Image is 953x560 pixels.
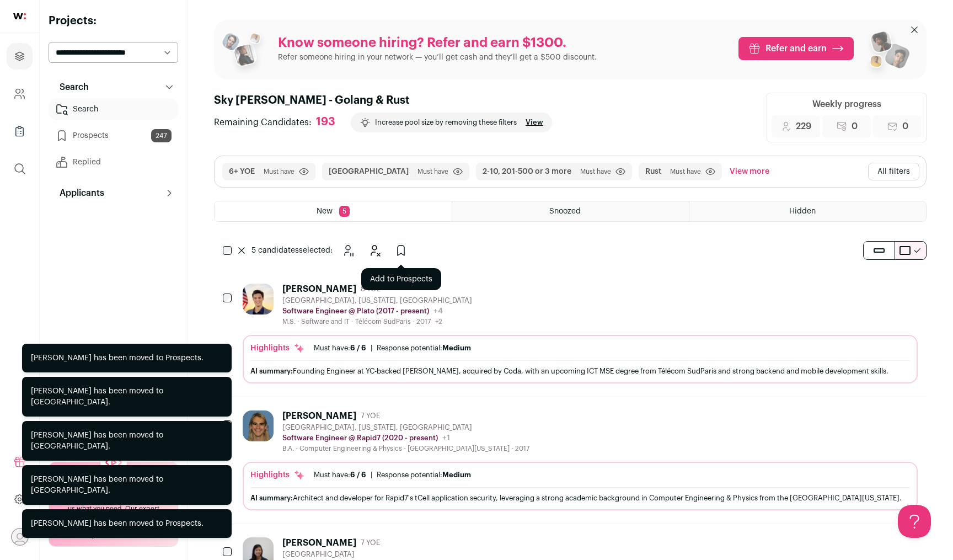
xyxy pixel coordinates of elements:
button: All filters [868,163,919,180]
img: referral_people_group_2-7c1ec42c15280f3369c0665c33c00ed472fd7f6af9dd0ec46c364f9a93ccf9a4.png [863,26,911,79]
a: [PERSON_NAME] 7 YOE [GEOGRAPHIC_DATA], [US_STATE], [GEOGRAPHIC_DATA] Software Engineer @ Rapid7 (... [243,410,918,510]
button: Snooze [337,239,359,262]
span: Remaining Candidates: [214,116,312,129]
button: Search [49,76,178,98]
button: Add to Prospects [390,239,412,262]
div: [PERSON_NAME] has been moved to [GEOGRAPHIC_DATA]. [31,386,223,408]
div: Response potential: [377,471,471,479]
div: [GEOGRAPHIC_DATA] [282,550,519,559]
div: Highlights [250,470,305,481]
span: 247 [151,129,172,142]
div: Add to Prospects [361,268,441,290]
div: Must have: [314,344,366,353]
span: 0 [902,120,908,133]
div: Founding Engineer at YC-backed [PERSON_NAME], acquired by Coda, with an upcoming ICT MSE degree f... [250,365,910,377]
button: Open dropdown [11,528,29,546]
span: 5 candidates [251,247,299,254]
div: [PERSON_NAME] has been moved to [GEOGRAPHIC_DATA]. [31,474,223,496]
div: [PERSON_NAME] [282,284,356,295]
ul: | [314,471,471,479]
span: +4 [433,307,443,315]
p: Applicants [53,186,104,200]
p: Refer someone hiring in your network — you’ll get cash and they’ll get a $500 discount. [278,52,597,63]
div: Architect and developer for Rapid7's tCell application security, leveraging a strong academic bac... [250,492,910,504]
button: View more [727,163,772,180]
span: Must have [580,167,611,176]
span: 6 / 6 [350,471,366,478]
span: Hidden [789,207,816,215]
span: 6 / 6 [350,344,366,351]
button: [GEOGRAPHIC_DATA] [329,166,409,177]
a: Replied [49,151,178,173]
span: Must have [264,167,295,176]
img: referral_people_group_1-3817b86375c0e7f77b15e9e1740954ef64e1f78137dd7e9f4ff27367cb2cd09a.png [221,29,269,77]
span: Medium [442,344,471,351]
div: Response potential: [377,344,471,353]
span: AI summary: [250,494,293,502]
a: [PERSON_NAME] 8 YOE [GEOGRAPHIC_DATA], [US_STATE], [GEOGRAPHIC_DATA] Software Engineer @ Plato (2... [243,284,918,383]
a: View [526,118,543,127]
div: M.S. - Software and IT - Télécom SudParis - 2017 [282,317,472,326]
span: 0 [852,120,858,133]
div: Weekly progress [812,98,881,111]
p: Software Engineer @ Plato (2017 - present) [282,307,429,316]
div: [GEOGRAPHIC_DATA], [US_STATE], [GEOGRAPHIC_DATA] [282,423,529,432]
span: +1 [442,434,450,442]
a: Snoozed [452,201,689,221]
p: Know someone hiring? Refer and earn $1300. [278,34,597,52]
span: selected: [251,245,333,256]
div: [GEOGRAPHIC_DATA], [US_STATE], [GEOGRAPHIC_DATA] [282,296,472,305]
a: Projects [7,43,33,70]
button: Applicants [49,182,178,204]
div: [PERSON_NAME] [282,537,356,548]
span: New [317,207,333,215]
img: wellfound-shorthand-0d5821cbd27db2630d0214b213865d53afaa358527fdda9d0ea32b1df1b89c2c.svg [13,13,26,19]
span: 7 YOE [361,538,380,547]
span: Must have [417,167,448,176]
div: [PERSON_NAME] [282,410,356,422]
div: [PERSON_NAME] has been moved to [GEOGRAPHIC_DATA]. [31,430,223,452]
div: Must have: [314,471,366,479]
a: Search [49,98,178,120]
span: 229 [796,120,811,133]
span: Snoozed [549,207,581,215]
span: 7 YOE [361,412,380,420]
iframe: Help Scout Beacon - Open [898,505,931,538]
div: 193 [316,115,335,129]
img: 2f63d38546f464af4e7c848df49c8aef4ad821aaf14ecca03240ee79652ea591 [243,410,274,441]
a: Refer and earn [738,37,854,60]
ul: | [314,344,471,353]
div: [PERSON_NAME] has been moved to Prospects. [31,353,204,364]
span: Medium [442,471,471,478]
p: Search [53,81,89,94]
button: 2-10, 201-500 or 3 more [483,166,571,177]
a: Prospects247 [49,125,178,147]
a: Company Lists [7,118,33,145]
p: Increase pool size by removing these filters [375,118,517,127]
span: AI summary: [250,367,293,375]
div: Highlights [250,343,305,354]
h2: Projects: [49,13,178,29]
a: Hidden [689,201,926,221]
a: Company and ATS Settings [7,81,33,107]
span: 8 YOE [361,285,381,294]
h1: Sky [PERSON_NAME] - Golang & Rust [214,93,552,108]
span: +2 [435,318,442,325]
button: Rust [645,166,661,177]
button: Hide [363,239,386,262]
img: 0cf7cfffe5d4b01b217025e56b53544f694122c7f31af0af4c051b620d12345e.jpg [243,284,274,314]
p: Software Engineer @ Rapid7 (2020 - present) [282,434,438,442]
span: 5 [339,206,350,217]
div: [PERSON_NAME] has been moved to Prospects. [31,518,204,529]
span: Must have [670,167,701,176]
button: 6+ YOE [229,166,255,177]
div: B.A. - Computer Engineering & Physics - [GEOGRAPHIC_DATA][US_STATE] - 2017 [282,444,529,453]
